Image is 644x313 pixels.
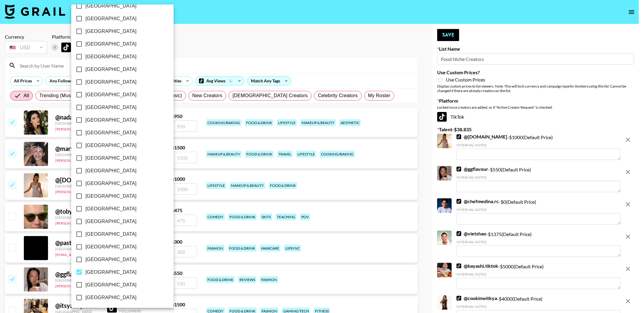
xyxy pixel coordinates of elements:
[85,66,136,73] span: [GEOGRAPHIC_DATA]
[85,78,136,86] span: [GEOGRAPHIC_DATA]
[85,231,136,238] span: [GEOGRAPHIC_DATA]
[85,142,136,149] span: [GEOGRAPHIC_DATA]
[85,218,136,225] span: [GEOGRAPHIC_DATA]
[85,129,136,136] span: [GEOGRAPHIC_DATA]
[85,256,136,263] span: [GEOGRAPHIC_DATA]
[85,180,136,187] span: [GEOGRAPHIC_DATA]
[85,294,136,301] span: [GEOGRAPHIC_DATA]
[85,243,136,251] span: [GEOGRAPHIC_DATA]
[85,53,136,60] span: [GEOGRAPHIC_DATA]
[85,269,136,276] span: [GEOGRAPHIC_DATA]
[85,205,136,212] span: [GEOGRAPHIC_DATA]
[85,104,136,111] span: [GEOGRAPHIC_DATA]
[85,155,136,162] span: [GEOGRAPHIC_DATA]
[85,40,136,48] span: [GEOGRAPHIC_DATA]
[85,117,136,124] span: [GEOGRAPHIC_DATA]
[85,2,136,10] span: [GEOGRAPHIC_DATA]
[85,15,136,22] span: [GEOGRAPHIC_DATA]
[85,281,136,289] span: [GEOGRAPHIC_DATA]
[85,193,136,200] span: [GEOGRAPHIC_DATA]
[85,28,136,35] span: [GEOGRAPHIC_DATA]
[85,91,136,98] span: [GEOGRAPHIC_DATA]
[85,167,136,174] span: [GEOGRAPHIC_DATA]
